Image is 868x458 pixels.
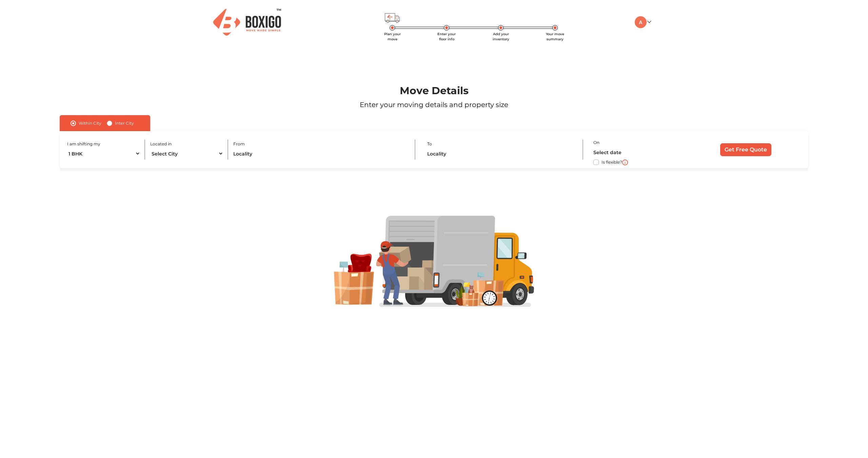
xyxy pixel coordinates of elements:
[427,141,432,147] label: To
[546,32,564,41] span: Your move summary
[233,148,405,160] input: Locality
[720,143,771,156] input: Get Free Quote
[601,158,622,165] label: Is flexible?
[35,85,833,97] h1: Move Details
[493,32,509,41] span: Add your inventory
[233,141,245,147] label: From
[115,119,134,127] label: Inter City
[35,100,833,110] p: Enter your moving details and property size
[427,148,574,160] input: Locality
[213,9,281,36] img: Boxigo
[593,140,599,146] label: On
[437,32,456,41] span: Enter your floor info
[67,141,100,147] label: I am shifting my
[593,146,680,158] input: Select date
[79,119,101,127] label: Within City
[384,32,401,41] span: Plan your move
[622,160,628,165] img: i
[150,141,172,147] label: Located in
